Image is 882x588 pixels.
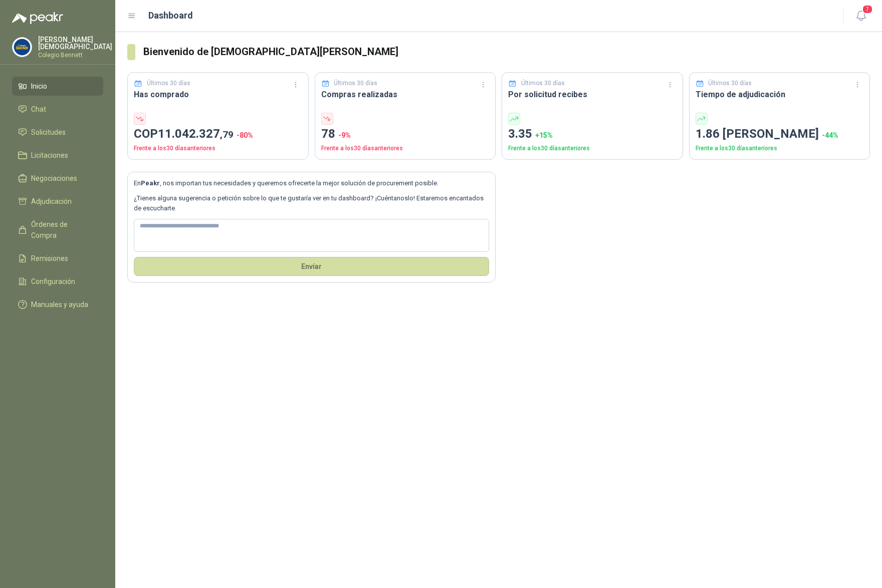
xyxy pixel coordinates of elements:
a: Remisiones [12,249,103,268]
a: Manuales y ayuda [12,295,103,314]
span: -9 % [338,131,351,139]
h3: Has comprado [134,88,302,101]
button: Envíar [134,257,489,276]
span: Remisiones [31,253,68,264]
img: Company Logo [13,38,32,57]
h3: Bienvenido de [DEMOGRAPHIC_DATA][PERSON_NAME] [143,44,870,60]
p: 3.35 [508,125,677,144]
p: Colegio Bennett [38,52,112,58]
span: Configuración [31,276,75,287]
span: -44 % [822,131,838,139]
a: Negociaciones [12,169,103,188]
img: Logo peakr [12,12,63,24]
p: En , nos importan tus necesidades y queremos ofrecerte la mejor solución de procurement posible. [134,178,489,188]
a: Licitaciones [12,146,103,165]
span: 11.042.327 [158,127,234,141]
a: Inicio [12,77,103,96]
span: Negociaciones [31,173,77,184]
span: Licitaciones [31,150,68,161]
span: Adjudicación [31,196,72,207]
p: ¿Tienes alguna sugerencia o petición sobre lo que te gustaría ver en tu dashboard? ¡Cuéntanoslo! ... [134,193,489,214]
p: COP [134,125,302,144]
p: Frente a los 30 días anteriores [321,144,490,153]
p: Frente a los 30 días anteriores [696,144,864,153]
span: -80 % [237,131,253,139]
span: Chat [31,104,46,115]
span: Manuales y ayuda [31,299,88,310]
span: 7 [862,5,873,14]
p: 78 [321,125,490,144]
a: Órdenes de Compra [12,215,103,245]
p: Últimos 30 días [521,79,565,88]
p: Últimos 30 días [147,79,190,88]
h1: Dashboard [148,9,193,23]
p: Frente a los 30 días anteriores [134,144,302,153]
a: Adjudicación [12,192,103,211]
span: Solicitudes [31,127,66,138]
p: Frente a los 30 días anteriores [508,144,677,153]
h3: Tiempo de adjudicación [696,88,864,101]
p: Últimos 30 días [334,79,377,88]
span: Órdenes de Compra [31,219,94,241]
span: Inicio [31,81,47,92]
b: Peakr [141,179,160,187]
p: Últimos 30 días [708,79,752,88]
h3: Compras realizadas [321,88,490,101]
h3: Por solicitud recibes [508,88,677,101]
a: Chat [12,100,103,119]
span: + 15 % [535,131,553,139]
span: ,79 [220,129,234,140]
p: 1.86 [PERSON_NAME] [696,125,864,144]
button: 7 [852,7,870,25]
p: [PERSON_NAME] [DEMOGRAPHIC_DATA] [38,36,112,50]
a: Configuración [12,272,103,291]
a: Solicitudes [12,123,103,142]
